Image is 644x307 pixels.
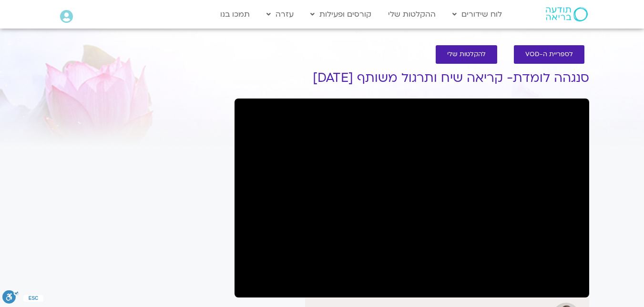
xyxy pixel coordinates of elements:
[447,51,486,58] span: להקלטות שלי
[235,71,589,85] h1: סנגהה לומדת- קריאה שיח ותרגול משותף [DATE]
[306,5,376,23] a: קורסים ופעילות
[215,5,255,23] a: תמכו בנו
[262,5,298,23] a: עזרה
[383,5,440,23] a: ההקלטות שלי
[525,51,573,58] span: לספריית ה-VOD
[436,45,497,64] a: להקלטות שלי
[546,7,588,21] img: תודעה בריאה
[514,45,584,64] a: לספריית ה-VOD
[448,5,507,23] a: לוח שידורים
